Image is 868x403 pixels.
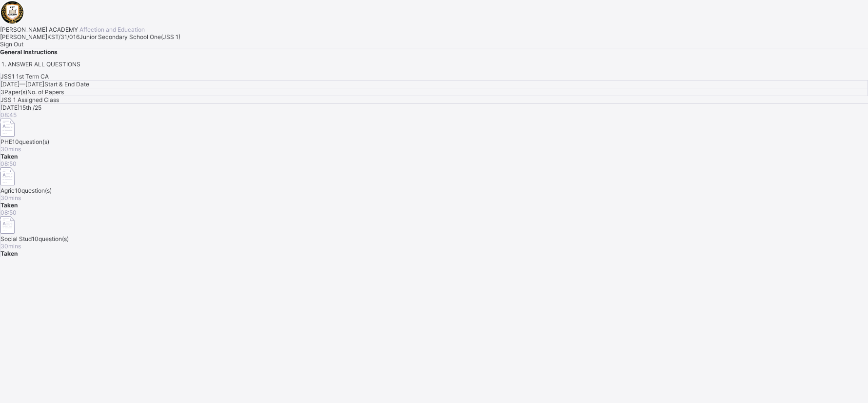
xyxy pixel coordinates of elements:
span: 08:50 [0,160,17,167]
span: [DATE] — [DATE] [0,81,44,88]
span: 3 Paper(s) [0,88,27,96]
span: Taken [0,153,18,160]
span: Assigned Class [18,96,59,103]
span: [DATE] 15th /25 [0,104,41,111]
span: ANSWER ALL QUESTIONS [8,60,80,68]
span: 10 question(s) [12,138,49,145]
span: Taken [0,250,18,257]
span: 30 mins [0,242,21,250]
span: KST/31/016 [47,33,79,40]
span: JSS1 1st Term CA [0,73,49,80]
span: Junior Secondary School One ( JSS 1 ) [79,33,180,40]
span: Taken [0,201,18,209]
span: JSS 1 [0,96,18,103]
span: Social Stud [0,235,32,242]
span: Start & End Date [44,81,89,88]
span: Agric [0,187,15,194]
span: 08:45 [0,111,17,119]
span: 08:50 [0,209,17,216]
span: Affection and Education [78,26,145,33]
img: take_paper.cd97e1aca70de81545fe8e300f84619e.svg [0,119,15,137]
span: No. of Papers [27,88,64,96]
span: 30 mins [0,145,21,153]
span: 30 mins [0,194,21,201]
span: 10 question(s) [32,235,69,242]
img: take_paper.cd97e1aca70de81545fe8e300f84619e.svg [0,167,15,185]
span: PHE [0,138,12,145]
img: take_paper.cd97e1aca70de81545fe8e300f84619e.svg [0,216,15,234]
span: 10 question(s) [15,187,52,194]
